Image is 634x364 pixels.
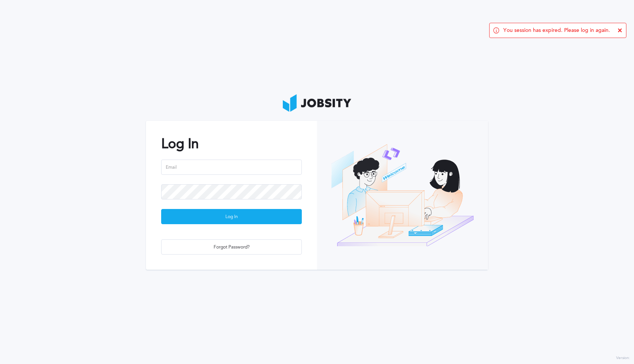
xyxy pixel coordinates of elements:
label: Version: [616,356,630,361]
span: You session has expired. Please log in again. [503,27,610,33]
div: Log In [162,209,301,225]
button: Log In [161,209,302,224]
div: Forgot Password? [162,240,301,255]
h2: Log In [161,136,302,152]
input: Email [161,160,302,175]
button: Forgot Password? [161,239,302,255]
